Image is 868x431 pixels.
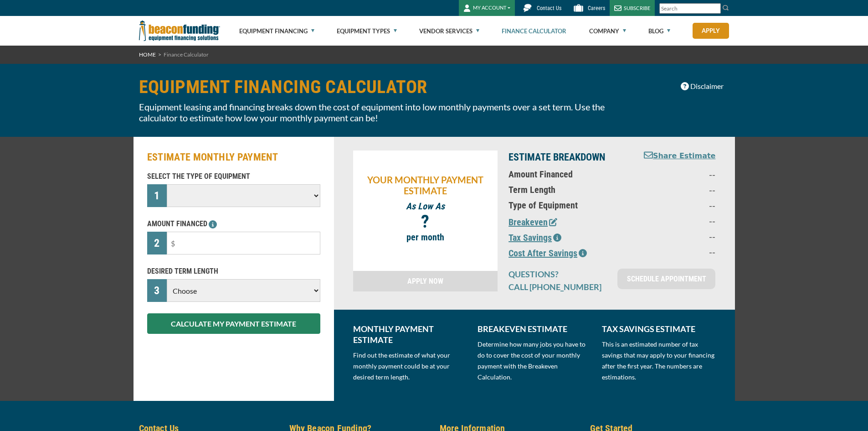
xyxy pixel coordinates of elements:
[239,16,314,46] a: Equipment Financing
[508,169,625,180] p: Amount Financed
[508,246,587,260] button: Cost After Savings
[337,16,397,46] a: Equipment Types
[602,339,715,383] p: This is an estimated number of tax savings that may apply to your financing after the first year....
[353,323,467,345] p: MONTHLY PAYMENT ESTIMATE
[358,174,493,196] p: YOUR MONTHLY PAYMENT ESTIMATE
[617,269,715,289] a: SCHEDULE APPOINTMENT
[722,4,729,11] img: Search
[636,169,715,180] p: --
[508,151,625,164] p: ESTIMATE BREAKDOWN
[147,232,167,254] div: 2
[139,101,629,123] p: Equipment leasing and financing breaks down the cost of equipment into low monthly payments over ...
[589,16,626,46] a: Company
[139,51,156,58] a: HOME
[508,281,606,292] p: CALL [PHONE_NUMBER]
[147,171,320,182] p: SELECT THE TYPE OF EQUIPMENT
[508,215,557,229] button: Breakeven
[508,184,625,195] p: Term Length
[139,16,220,46] img: Beacon Funding Corporation logo
[636,200,715,211] p: --
[636,246,715,257] p: --
[508,269,606,280] p: QUESTIONS?
[147,313,320,334] button: CALCULATE MY PAYMENT ESTIMATE
[419,16,479,46] a: Vendor Services
[478,339,591,383] p: Determine how many jobs you have to do to cover the cost of your monthly payment with the Breakev...
[139,78,629,97] h1: EQUIPMENT FINANCING CALCULATOR
[537,5,561,11] span: Contact Us
[636,231,715,242] p: --
[358,201,493,212] p: As Low As
[167,232,320,254] input: $
[508,200,625,211] p: Type of Equipment
[353,350,467,383] p: Find out the estimate of what your monthly payment could be at your desired term length.
[602,323,715,334] p: TAX SAVINGS ESTIMATE
[353,271,498,291] a: APPLY NOW
[690,81,724,92] span: Disclaimer
[644,151,716,162] button: Share Estimate
[502,16,566,46] a: Finance Calculator
[147,184,167,207] div: 1
[675,78,729,95] button: Disclaimer
[508,231,561,244] button: Tax Savings
[636,184,715,195] p: --
[358,216,493,227] p: ?
[478,323,591,334] p: BREAKEVEN ESTIMATE
[648,16,670,46] a: Blog
[147,279,167,302] div: 3
[636,215,715,226] p: --
[164,51,209,58] span: Finance Calculator
[147,218,320,229] p: AMOUNT FINANCED
[588,5,605,11] span: Careers
[147,266,320,277] p: DESIRED TERM LENGTH
[659,3,721,14] input: Search
[147,151,320,164] h2: ESTIMATE MONTHLY PAYMENT
[358,232,493,243] p: per month
[711,5,719,12] a: Clear search text
[693,23,729,39] a: Apply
